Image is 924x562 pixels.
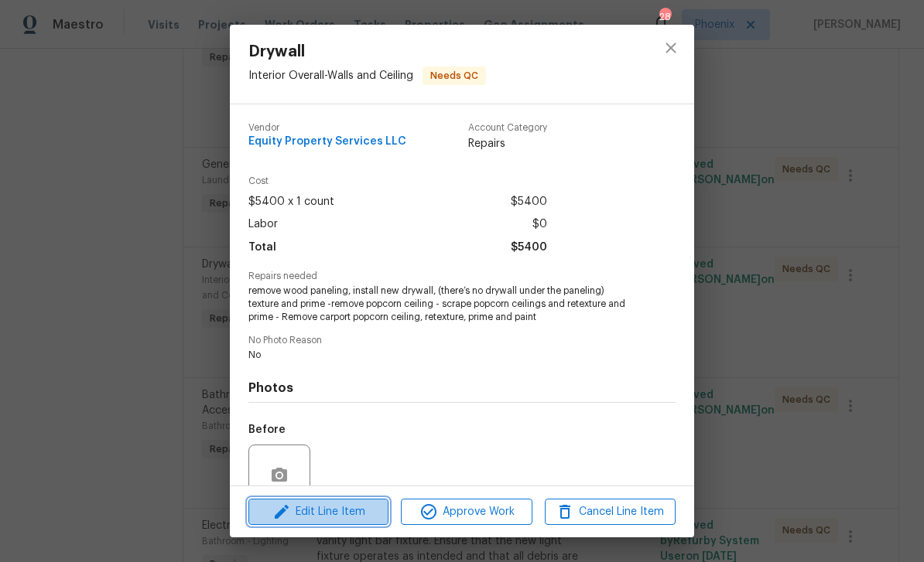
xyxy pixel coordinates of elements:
[248,284,633,323] span: remove wood paneling, install new drywall, (there’s no drywall under the paneling) texture and pr...
[248,213,278,236] span: Labor
[248,271,676,281] span: Repairs needed
[424,68,484,83] span: Needs QC
[248,123,406,133] span: Vendor
[248,43,486,60] span: Drywall
[659,9,670,25] div: 28
[532,213,547,236] span: $0
[248,380,676,396] h4: Photos
[545,499,676,526] button: Cancel Line Item
[248,136,406,148] span: Equity Property Services LLC
[253,502,384,522] span: Edit Line Item
[248,237,276,259] span: Total
[406,502,527,522] span: Approve Work
[511,237,547,259] span: $5400
[248,335,676,346] span: No Photo Reason
[248,191,334,213] span: $5400 x 1 count
[248,349,633,362] span: No
[652,29,690,66] button: close
[468,136,547,152] span: Repairs
[468,123,547,133] span: Account Category
[248,499,388,526] button: Edit Line Item
[248,424,286,435] h5: Before
[549,502,671,522] span: Cancel Line Item
[401,499,532,526] button: Approve Work
[248,176,547,186] span: Cost
[511,191,547,213] span: $5400
[248,70,413,81] span: Interior Overall - Walls and Ceiling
